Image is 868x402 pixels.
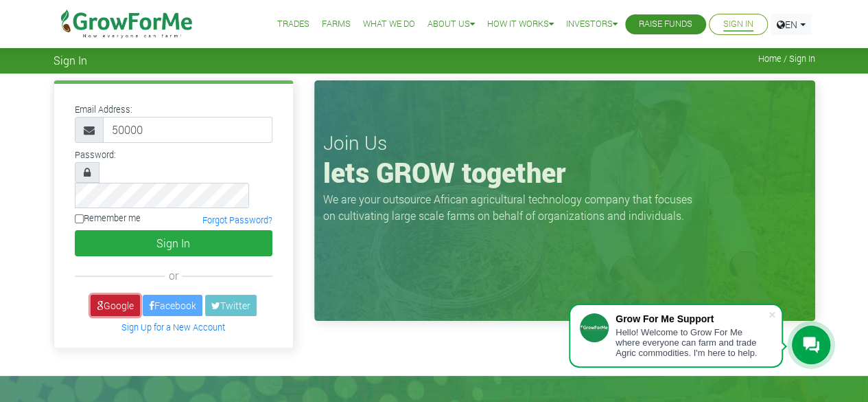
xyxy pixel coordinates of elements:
a: Sign In [723,17,753,32]
a: Trades [277,17,309,32]
a: About Us [427,17,475,32]
label: Password: [75,148,116,161]
div: or [75,267,272,284]
span: Home / Sign In [758,54,815,64]
a: Sign Up for a New Account [121,322,225,333]
h1: lets GROW together [323,156,806,189]
span: Sign In [54,54,87,67]
a: EN [771,14,812,35]
label: Email Address: [75,103,132,116]
input: Remember me [75,214,84,223]
a: Raise Funds [639,17,692,32]
p: We are your outsource African agricultural technology company that focuses on cultivating large s... [323,191,701,224]
a: How it Works [487,17,554,32]
div: Hello! Welcome to Grow For Me where everyone can farm and trade Agric commodities. I'm here to help. [615,327,768,358]
label: Remember me [75,212,141,225]
div: Grow For Me Support [615,313,768,324]
a: Google [91,295,140,316]
a: Farms [322,17,351,32]
a: What We Do [363,17,415,32]
a: Investors [566,17,618,32]
h3: Join Us [323,131,806,155]
a: Forgot Password? [202,215,272,226]
input: Email Address [103,117,272,143]
button: Sign In [75,230,272,256]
